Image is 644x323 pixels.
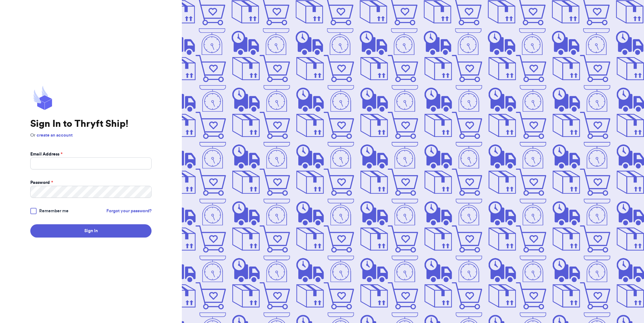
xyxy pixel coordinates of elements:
[30,179,53,186] label: Password
[106,208,152,214] a: Forgot your password?
[30,132,152,138] p: Or
[30,118,152,130] h1: Sign In to Thryft Ship!
[30,224,152,238] button: Sign In
[37,133,73,138] a: create an account
[39,208,69,214] span: Remember me
[30,151,63,157] label: Email Address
